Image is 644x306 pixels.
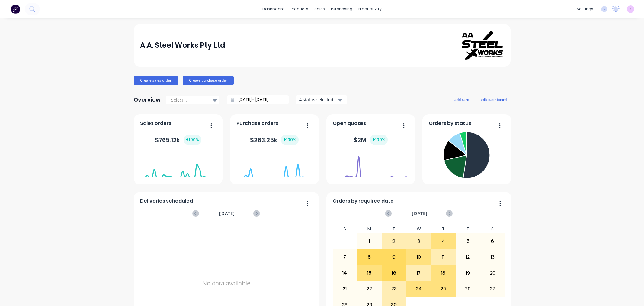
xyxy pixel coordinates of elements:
div: 27 [480,281,505,296]
span: Open quotes [333,120,366,127]
div: $ 283.25k [250,135,299,145]
div: 21 [333,281,357,296]
div: 26 [456,281,480,296]
div: sales [311,5,328,14]
div: 25 [431,281,455,296]
div: 1 [357,234,382,249]
div: + 100 % [184,135,201,145]
div: 10 [407,249,431,265]
span: Orders by required date [333,197,394,205]
span: Purchase orders [236,120,278,127]
div: T [431,225,456,233]
div: purchasing [328,5,355,14]
div: 5 [456,234,480,249]
div: + 100 % [281,135,299,145]
div: productivity [355,5,385,14]
div: + 100 % [370,135,388,145]
div: 12 [456,249,480,265]
div: settings [574,5,596,14]
div: F [456,225,480,233]
div: 23 [382,281,406,296]
div: 22 [357,281,382,296]
span: LC [628,6,633,12]
button: add card [450,96,473,103]
span: [DATE] [219,210,235,217]
div: 3 [407,234,431,249]
div: 18 [431,265,455,281]
div: 16 [382,265,406,281]
span: Sales orders [140,120,171,127]
img: A.A. Steel Works Pty Ltd [462,31,504,60]
span: Orders by status [429,120,471,127]
div: 9 [382,249,406,265]
div: 24 [407,281,431,296]
div: 19 [456,265,480,281]
div: 6 [480,234,505,249]
div: 8 [357,249,382,265]
div: T [382,225,406,233]
div: S [332,225,357,233]
div: 14 [333,265,357,281]
div: 20 [480,265,505,281]
div: S [480,225,505,233]
button: 4 status selected [296,95,347,104]
div: 17 [407,265,431,281]
div: 11 [431,249,455,265]
a: dashboard [259,5,288,14]
div: 4 status selected [299,96,337,103]
button: edit dashboard [477,96,511,103]
div: 13 [480,249,505,265]
span: [DATE] [412,210,428,217]
div: M [357,225,382,233]
div: 2 [382,234,406,249]
div: $ 765.12k [155,135,201,145]
button: Create sales order [134,76,178,85]
div: 7 [333,249,357,265]
div: Overview [134,94,161,106]
div: W [406,225,431,233]
div: products [288,5,311,14]
div: A.A. Steel Works Pty Ltd [140,39,225,51]
div: $ 2M [354,135,388,145]
div: 4 [431,234,455,249]
button: Create purchase order [183,76,234,85]
div: 15 [357,265,382,281]
img: Factory [11,5,20,14]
